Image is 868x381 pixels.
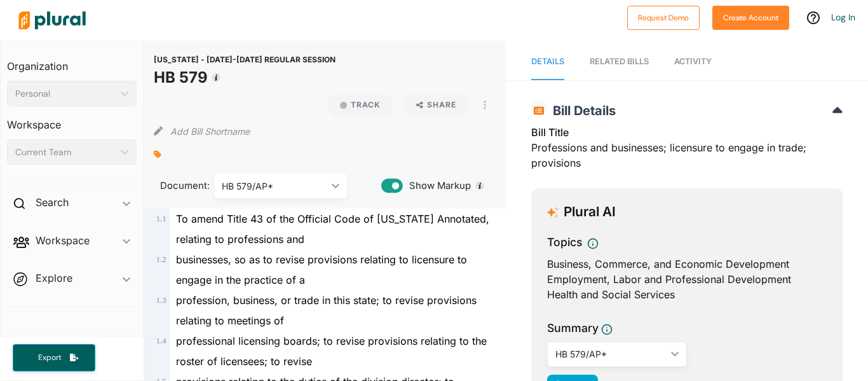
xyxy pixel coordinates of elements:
div: Business, Commerce, and Economic Development [547,256,827,272]
button: Create Account [712,6,789,30]
span: profession, business, or trade in this state; to revise provisions relating to meetings of [176,294,477,327]
button: Share [398,94,474,116]
span: Bill Details [546,103,616,118]
div: Tooltip anchor [210,72,222,83]
div: Current Team [15,146,116,159]
span: Document: [154,179,198,193]
div: HB 579/AP* [555,347,666,361]
span: Activity [674,57,712,66]
div: Employment, Labor and Professional Development [547,272,827,287]
a: Activity [674,44,712,80]
div: Add tags [154,145,161,164]
button: Share [403,94,469,116]
h3: Summary [547,320,599,336]
span: professional licensing boards; to revise provisions relating to the roster of licensees; to revise [176,335,487,368]
h3: Bill Title [531,125,843,140]
a: Log In [831,11,855,23]
h3: Organization [7,48,137,76]
span: 1 . 1 [156,214,166,223]
button: Request Demo [627,6,700,30]
span: [US_STATE] - [DATE]-[DATE] REGULAR SESSION [154,55,336,64]
span: 1 . 4 [156,336,166,345]
h3: Plural AI [564,204,616,220]
h3: Topics [547,234,582,251]
button: Add Bill Shortname [170,121,250,141]
span: businesses, so as to revise provisions relating to licensure to engage in the practice of a [176,253,467,286]
span: To amend Title 43 of the Official Code of [US_STATE] Annotated, relating to professions and [176,212,489,246]
h2: Search [36,195,69,209]
span: 1 . 3 [156,296,166,305]
span: 1 . 2 [156,255,166,264]
span: Show Markup [403,179,471,193]
div: Personal [15,87,116,100]
button: Track [327,94,393,116]
div: RELATED BILLS [590,55,649,67]
a: Create Account [712,10,789,24]
button: Export [13,344,95,371]
a: Request Demo [627,10,700,24]
div: Professions and businesses; licensure to engage in trade; provisions [531,125,843,178]
div: Health and Social Services [547,287,827,302]
div: HB 579/AP* [222,179,327,193]
h1: HB 579 [154,66,336,89]
span: Details [531,57,564,66]
span: Export [29,352,70,363]
div: Tooltip anchor [474,180,485,191]
a: Details [531,44,564,80]
h3: Workspace [7,106,137,134]
a: RELATED BILLS [590,44,649,80]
